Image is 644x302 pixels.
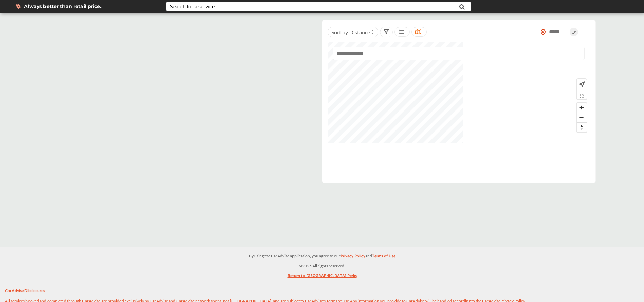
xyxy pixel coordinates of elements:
div: Search for a service [170,4,215,9]
button: Zoom in [577,103,587,113]
span: Distance [349,29,370,35]
a: Privacy Policy [341,253,365,263]
a: Terms of Use [372,253,395,263]
span: Sort by : [331,29,370,35]
button: Reset bearing to north [577,122,587,132]
span: Always better than retail price. [24,4,102,9]
img: recenter.ce011a49.svg [578,81,585,88]
button: Zoom out [577,113,587,122]
strong: CarAdvise Disclosures [5,288,45,293]
a: Return to [GEOGRAPHIC_DATA] Perks [288,273,357,282]
img: dollor_label_vector.a70140d1.svg [16,3,21,9]
canvas: Map [328,42,463,143]
img: location_vector_orange.38f05af8.svg [540,29,546,35]
span: Reset bearing to north [577,123,587,132]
